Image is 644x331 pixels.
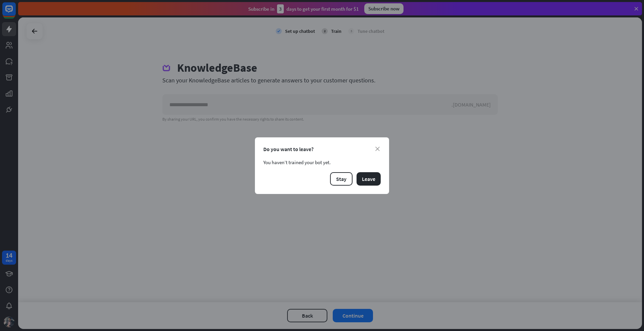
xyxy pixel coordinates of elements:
button: Stay [330,172,353,186]
div: You haven’t trained your bot yet. [263,159,381,165]
div: Do you want to leave? [263,146,381,152]
i: close [375,147,380,151]
button: Leave [357,172,381,186]
button: Open LiveChat chat widget [5,3,25,23]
